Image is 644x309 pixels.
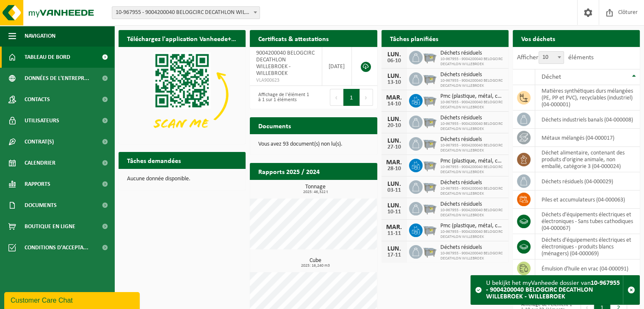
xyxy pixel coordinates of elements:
div: LUN. [386,246,403,252]
td: déchets d'équipements électriques et électroniques - produits blancs (ménagers) (04-000069) [535,234,640,259]
h2: Rapports 2025 / 2024 [250,163,328,179]
img: WB-2500-GAL-GY-01 [423,50,437,64]
iframe: chat widget [4,290,141,309]
button: 1 [343,89,360,106]
label: Afficher éléments [517,54,594,61]
img: WB-2500-GAL-GY-01 [423,157,437,172]
span: VLA900623 [256,77,315,84]
div: 06-10 [386,58,403,64]
span: Utilisateurs [25,110,59,131]
td: [DATE] [322,47,352,86]
div: MAR. [386,94,403,101]
span: 10-967955 - 9004200040 BELOGCIRC DECATHLON WILLEBROEK [440,208,504,218]
span: 10 [539,52,564,63]
div: LUN. [386,116,403,123]
span: 10-967955 - 9004200040 BELOGCIRC DECATHLON WILLEBROEK [440,186,504,196]
div: 20-10 [386,123,403,129]
img: WB-2500-GAL-GY-01 [423,136,437,150]
span: Tableau de bord [25,47,70,68]
td: Piles et accumulateurs (04-000063) [535,190,640,209]
div: 28-10 [386,166,403,172]
span: 9004200040 BELOGCIRC DECATHLON WILLEBROEK - WILLEBROEK [256,50,315,77]
span: Déchets résiduels [440,179,504,186]
span: Conditions d'accepta... [25,237,88,258]
span: Données de l'entrepr... [25,68,89,89]
div: LUN. [386,181,403,188]
span: 10-967955 - 9004200040 BELOGCIRC DECATHLON WILLEBROEK [440,100,504,110]
div: 17-11 [386,252,403,258]
div: 03-11 [386,188,403,193]
span: Documents [25,195,57,216]
div: LUN. [386,202,403,209]
div: LUN. [386,73,403,80]
h3: Tonnage [254,184,377,194]
span: Boutique en ligne [25,216,75,237]
span: 10 [539,51,564,64]
img: WB-2500-GAL-GY-01 [423,244,437,258]
span: Pmc (plastique, métal, carton boisson) (industriel) [440,93,504,100]
span: Rapports [25,174,50,195]
span: Déchets résiduels [440,115,504,121]
h2: Tâches planifiées [381,30,447,47]
div: 27-10 [386,144,403,150]
span: 10-967955 - 9004200040 BELOGCIRC DECATHLON WILLEBROEK [440,57,504,67]
div: 14-10 [386,101,403,107]
img: WB-2500-GAL-GY-01 [423,201,437,215]
h3: Cube [254,258,377,268]
div: MAR. [386,159,403,166]
p: Aucune donnée disponible. [127,176,237,182]
td: déchet alimentaire, contenant des produits d'origine animale, non emballé, catégorie 3 (04-000024) [535,147,640,172]
span: 10-967955 - 9004200040 BELOGCIRC DECATHLON WILLEBROEK [440,165,504,175]
td: émulsion d'huile en vrac (04-000091) [535,259,640,278]
div: 10-11 [386,209,403,215]
span: Pmc (plastique, métal, carton boisson) (industriel) [440,158,504,165]
div: 13-10 [386,80,403,86]
span: 2025: 16,240 m3 [254,264,377,268]
h2: Vos déchets [513,30,564,47]
span: 10-967955 - 9004200040 BELOGCIRC DECATHLON WILLEBROEK [440,229,504,240]
td: déchets industriels banals (04-000008) [535,110,640,129]
td: matières synthétiques durs mélangées (PE, PP et PVC), recyclables (industriel) (04-000001) [535,85,640,110]
div: Affichage de l'élément 1 à 1 sur 1 éléments [254,88,309,107]
div: 11-11 [386,231,403,237]
h2: Tâches demandées [119,152,189,168]
div: LUN. [386,51,403,58]
span: Contacts [25,89,50,110]
img: WB-2500-GAL-GY-01 [423,222,437,237]
span: Déchets résiduels [440,72,504,78]
h2: Documents [250,117,299,134]
span: 10-967955 - 9004200040 BELOGCIRC DECATHLON WILLEBROEK - WILLEBROEK [112,7,260,19]
span: Navigation [25,25,55,47]
td: métaux mélangés (04-000017) [535,129,640,147]
span: 10-967955 - 9004200040 BELOGCIRC DECATHLON WILLEBROEK [440,251,504,261]
img: WB-2500-GAL-GY-01 [423,179,437,193]
img: Download de VHEPlus App [119,47,246,142]
h2: Téléchargez l'application Vanheede+ maintenant! [119,30,246,47]
span: Déchet [542,74,561,80]
span: Déchets résiduels [440,50,504,57]
div: U bekijkt het myVanheede dossier van [486,276,623,304]
span: Calendrier [25,152,55,174]
strong: 10-967955 - 9004200040 BELOGCIRC DECATHLON WILLEBROEK - WILLEBROEK [486,280,620,300]
div: MAR. [386,224,403,231]
img: WB-2500-GAL-GY-01 [423,93,437,107]
span: 10-967955 - 9004200040 BELOGCIRC DECATHLON WILLEBROEK - WILLEBROEK [112,6,260,19]
span: Déchets résiduels [440,201,504,208]
span: 2025: 46,322 t [254,190,377,194]
img: WB-2500-GAL-GY-01 [423,114,437,129]
span: Déchets résiduels [440,244,504,251]
button: Previous [330,89,343,106]
div: LUN. [386,138,403,144]
span: 10-967955 - 9004200040 BELOGCIRC DECATHLON WILLEBROEK [440,78,504,88]
span: Pmc (plastique, métal, carton boisson) (industriel) [440,223,504,229]
span: Déchets résiduels [440,136,504,143]
h2: Certificats & attestations [250,30,337,47]
td: déchets d'équipements électriques et électroniques - Sans tubes cathodiques (04-000067) [535,209,640,234]
button: Next [360,89,373,106]
span: 10-967955 - 9004200040 BELOGCIRC DECATHLON WILLEBROEK [440,121,504,132]
span: Contrat(s) [25,131,54,152]
a: Consulter les rapports [304,179,376,196]
p: Vous avez 93 document(s) non lu(s). [258,141,368,147]
img: WB-2500-GAL-GY-01 [423,71,437,86]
